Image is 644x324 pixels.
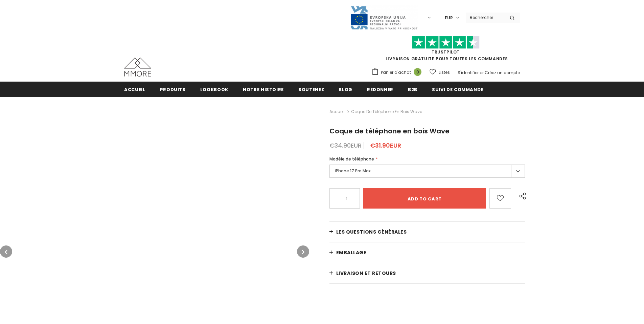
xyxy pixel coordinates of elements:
span: 0 [414,68,421,76]
a: Lookbook [200,82,228,97]
a: S'identifier [458,70,479,75]
a: Créez un compte [485,70,520,75]
span: Produits [160,86,186,93]
span: EUR [445,15,453,21]
input: Add to cart [363,188,486,209]
a: Livraison et retours [329,263,525,283]
a: Produits [160,82,186,97]
span: LIVRAISON GRATUITE POUR TOUTES LES COMMANDES [371,39,520,62]
a: soutenez [298,82,324,97]
span: Panier d'achat [381,69,411,76]
span: Coque de téléphone en bois Wave [351,108,422,116]
span: Lookbook [200,86,228,93]
span: EMBALLAGE [336,249,367,256]
input: Search Site [466,13,505,22]
span: Suivi de commande [432,86,483,93]
span: Accueil [124,86,145,93]
a: Redonner [367,82,393,97]
span: Redonner [367,86,393,93]
a: Panier d'achat 0 [371,67,425,78]
span: Notre histoire [243,86,284,93]
a: Listes [430,66,450,78]
a: TrustPilot [432,49,460,55]
span: or [480,70,484,75]
span: soutenez [298,86,324,93]
span: Blog [339,86,352,93]
a: Suivi de commande [432,82,483,97]
img: Cas MMORE [124,58,151,77]
span: Livraison et retours [336,270,396,277]
span: Modèle de téléphone [329,156,374,162]
a: Les questions générales [329,222,525,242]
span: Coque de téléphone en bois Wave [329,126,450,136]
a: EMBALLAGE [329,242,525,263]
a: Accueil [329,108,345,116]
img: Faites confiance aux étoiles pilotes [412,36,480,49]
span: B2B [408,86,417,93]
span: Les questions générales [336,229,407,235]
a: Accueil [124,82,145,97]
span: €34.90EUR [329,141,362,150]
img: Javni Razpis [350,5,418,30]
a: Notre histoire [243,82,284,97]
label: iPhone 17 Pro Max [329,165,525,178]
a: B2B [408,82,417,97]
a: Blog [339,82,352,97]
span: Listes [439,69,450,76]
a: Javni Razpis [350,15,418,20]
span: €31.90EUR [370,141,401,150]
